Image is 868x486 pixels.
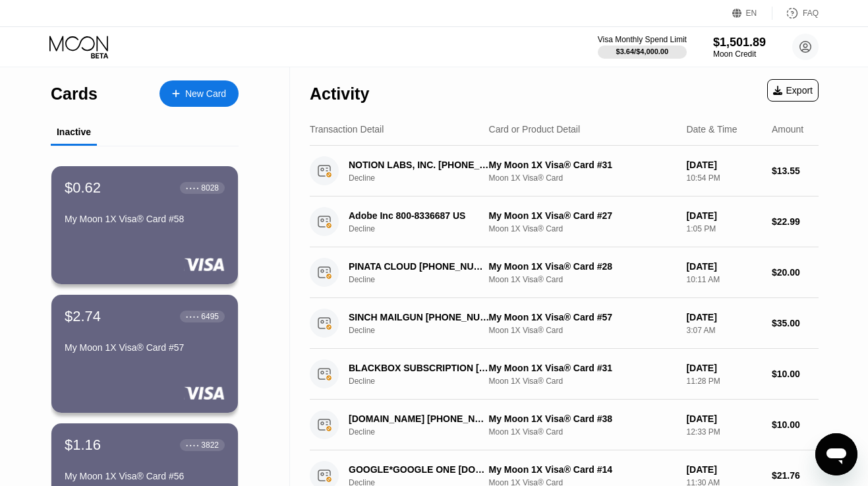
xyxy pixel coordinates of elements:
div: 1:05 PM [686,224,761,233]
div: $13.55 [772,166,819,176]
div: EN [746,9,757,18]
div: [DOMAIN_NAME] [PHONE_NUMBER] USDeclineMy Moon 1X Visa® Card #38Moon 1X Visa® Card[DATE]12:33 PM$1... [310,400,819,450]
div: 8028 [201,183,219,193]
div: GOOGLE*GOOGLE ONE [DOMAIN_NAME][URL] [349,464,490,475]
div: 3:07 AM [686,326,761,335]
div: Visa Monthly Spend Limit$3.64/$4,000.00 [598,35,687,59]
div: Decline [349,427,500,437]
div: $21.76 [772,470,819,481]
div: $0.62● ● ● ●8028My Moon 1X Visa® Card #58 [51,166,238,284]
div: Inactive [57,127,91,137]
div: $1,501.89Moon Credit [713,36,766,59]
div: My Moon 1X Visa® Card #28 [489,261,676,272]
div: Date & Time [686,124,737,135]
div: Adobe Inc 800-8336687 US [349,210,490,221]
div: My Moon 1X Visa® Card #31 [489,160,676,170]
div: SINCH MAILGUN [PHONE_NUMBER] US [349,312,490,322]
div: Decline [349,224,500,233]
div: Export [767,79,819,102]
div: Moon 1X Visa® Card [489,326,676,335]
div: My Moon 1X Visa® Card #31 [489,363,676,373]
div: ● ● ● ● [186,186,199,190]
div: $0.62 [65,179,101,197]
div: PINATA CLOUD [PHONE_NUMBER] US [349,261,490,272]
div: New Card [185,88,226,100]
div: $22.99 [772,216,819,227]
div: SINCH MAILGUN [PHONE_NUMBER] USDeclineMy Moon 1X Visa® Card #57Moon 1X Visa® Card[DATE]3:07 AM$35.00 [310,298,819,349]
div: Decline [349,326,500,335]
div: Decline [349,173,500,183]
div: Moon 1X Visa® Card [489,377,676,386]
div: BLACKBOX SUBSCRIPTION [PHONE_NUMBER] CADeclineMy Moon 1X Visa® Card #31Moon 1X Visa® Card[DATE]11... [310,349,819,400]
div: 6495 [201,312,219,321]
div: ● ● ● ● [186,315,199,319]
div: [DATE] [686,312,761,322]
div: ● ● ● ● [186,443,199,447]
div: $2.74● ● ● ●6495My Moon 1X Visa® Card #57 [51,295,238,413]
div: 10:54 PM [686,173,761,183]
div: FAQ [772,7,819,20]
div: My Moon 1X Visa® Card #57 [489,312,676,322]
div: Transaction Detail [310,124,384,135]
div: [DATE] [686,160,761,170]
div: Cards [51,84,98,104]
div: Moon 1X Visa® Card [489,173,676,183]
div: BLACKBOX SUBSCRIPTION [PHONE_NUMBER] CA [349,363,490,373]
div: My Moon 1X Visa® Card #27 [489,210,676,221]
div: Amount [772,124,803,135]
div: 12:33 PM [686,427,761,437]
iframe: Кнопка запуска окна обмена сообщениями [815,433,857,475]
div: Moon Credit [713,49,766,59]
div: NOTION LABS, INC. [PHONE_NUMBER] USDeclineMy Moon 1X Visa® Card #31Moon 1X Visa® Card[DATE]10:54 ... [310,146,819,197]
div: NOTION LABS, INC. [PHONE_NUMBER] US [349,160,490,170]
div: Moon 1X Visa® Card [489,275,676,284]
div: My Moon 1X Visa® Card #58 [65,214,225,224]
div: $10.00 [772,419,819,430]
div: $10.00 [772,369,819,379]
div: Decline [349,377,500,386]
div: $3.64 / $4,000.00 [616,47,669,55]
div: [DATE] [686,464,761,475]
div: Activity [310,84,369,104]
div: Adobe Inc 800-8336687 USDeclineMy Moon 1X Visa® Card #27Moon 1X Visa® Card[DATE]1:05 PM$22.99 [310,197,819,247]
div: 11:28 PM [686,377,761,386]
div: $20.00 [772,267,819,278]
div: $35.00 [772,318,819,328]
div: [DATE] [686,210,761,221]
div: FAQ [803,9,819,18]
div: New Card [159,80,239,107]
div: My Moon 1X Visa® Card #56 [65,471,225,481]
div: Card or Product Detail [489,124,581,135]
div: [DATE] [686,363,761,373]
div: EN [732,7,772,20]
div: Moon 1X Visa® Card [489,224,676,233]
div: 3822 [201,440,219,450]
div: $1,501.89 [713,36,766,49]
div: Moon 1X Visa® Card [489,427,676,437]
div: [DOMAIN_NAME] [PHONE_NUMBER] US [349,413,490,424]
div: My Moon 1X Visa® Card #38 [489,413,676,424]
div: $1.16 [65,437,101,454]
div: PINATA CLOUD [PHONE_NUMBER] USDeclineMy Moon 1X Visa® Card #28Moon 1X Visa® Card[DATE]10:11 AM$20.00 [310,247,819,298]
div: My Moon 1X Visa® Card #57 [65,342,225,353]
div: My Moon 1X Visa® Card #14 [489,464,676,475]
div: Export [773,85,813,96]
div: 10:11 AM [686,275,761,284]
div: Visa Monthly Spend Limit [598,35,687,44]
div: $2.74 [65,308,101,325]
div: Decline [349,275,500,284]
div: [DATE] [686,261,761,272]
div: [DATE] [686,413,761,424]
